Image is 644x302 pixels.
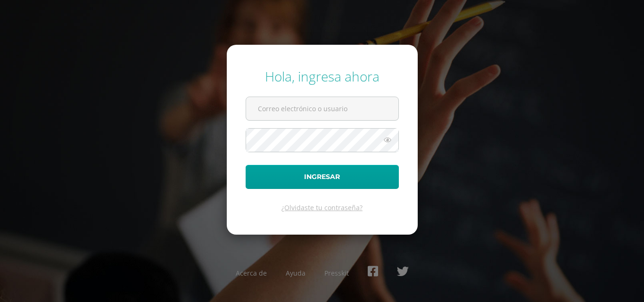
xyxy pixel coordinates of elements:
[281,203,363,212] a: ¿Olvidaste tu contraseña?
[286,269,305,278] a: Ayuda
[324,269,349,278] a: Presskit
[246,165,399,189] button: Ingresar
[236,269,267,278] a: Acerca de
[246,67,399,85] div: Hola, ingresa ahora
[246,97,398,120] input: Correo electrónico o usuario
